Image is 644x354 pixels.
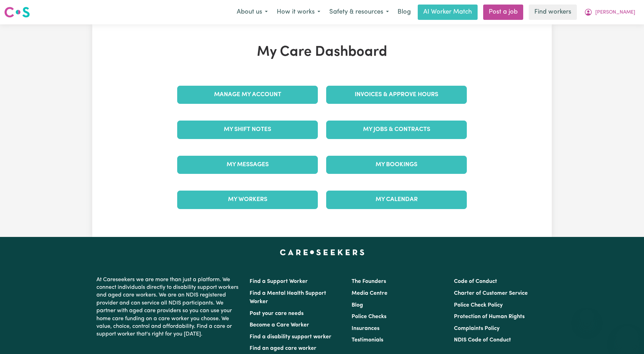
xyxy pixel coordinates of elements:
a: Find a Mental Health Support Worker [250,291,326,305]
p: At Careseekers we are more than just a platform. We connect individuals directly to disability su... [96,273,241,341]
h1: My Care Dashboard [173,44,471,61]
button: How it works [272,5,325,20]
a: Careseekers home page [280,249,364,255]
a: Police Checks [352,314,386,320]
a: Protection of Human Rights [454,314,525,320]
img: Careseekers logo [4,6,30,18]
a: Complaints Policy [454,326,500,331]
button: My Account [580,5,640,20]
a: Post a job [483,5,523,20]
a: The Founders [352,279,386,284]
iframe: Close message [580,309,594,323]
a: Testimonials [352,337,383,343]
a: Find a Support Worker [250,279,308,284]
span: [PERSON_NAME] [595,9,635,16]
a: NDIS Code of Conduct [454,337,511,343]
a: Find an aged care worker [250,346,316,351]
button: Safety & resources [325,5,393,20]
a: Post your care needs [250,311,304,316]
iframe: Button to launch messaging window [616,326,638,348]
a: My Shift Notes [177,121,318,139]
a: Charter of Customer Service [454,291,528,296]
a: My Bookings [326,156,467,174]
a: Police Check Policy [454,302,503,308]
a: Careseekers logo [4,4,30,20]
a: Invoices & Approve Hours [326,86,467,104]
a: Find workers [529,5,577,20]
a: Find a disability support worker [250,334,331,340]
a: Media Centre [352,291,387,296]
a: My Workers [177,191,318,209]
a: AI Worker Match [418,5,478,20]
a: Become a Care Worker [250,322,309,328]
a: My Jobs & Contracts [326,121,467,139]
a: Code of Conduct [454,279,497,284]
a: My Messages [177,156,318,174]
a: My Calendar [326,191,467,209]
a: Insurances [352,326,379,331]
a: Manage My Account [177,86,318,104]
a: Blog [393,5,415,20]
a: Blog [352,302,363,308]
button: About us [232,5,272,20]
